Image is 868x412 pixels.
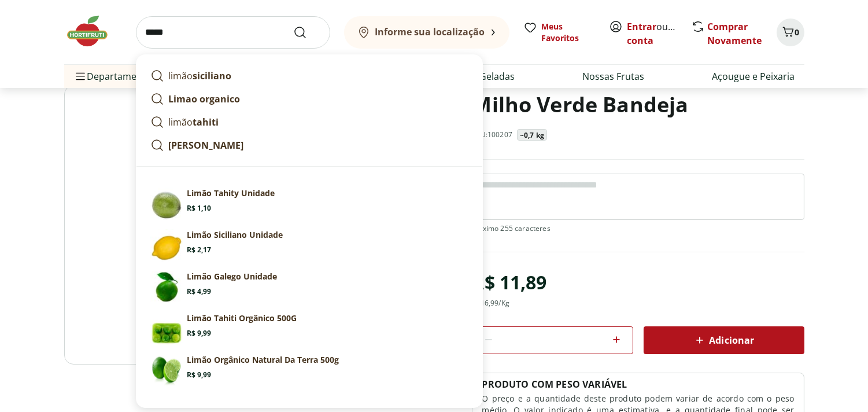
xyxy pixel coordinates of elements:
div: R$ 11,89 [472,266,546,299]
p: ~0,7 kg [520,131,544,140]
span: R$ 9,99 [187,370,212,380]
a: Limão Tahity UnidadeLimão Tahity UnidadeR$ 1,10 [146,183,473,225]
span: 0 [795,27,800,38]
p: Limão Tahiti Orgânico 500G [187,312,297,324]
h1: Milho Verde Bandeja [472,85,688,124]
a: limãosiciliano [146,64,473,87]
div: R$ 16,99 /Kg [472,299,509,308]
img: Milho Verde Bandeja [64,85,463,365]
img: Principal [150,271,183,303]
img: Limão Tahity Unidade [150,187,183,220]
span: R$ 1,10 [187,204,212,213]
button: Menu [73,62,87,90]
img: Principal [150,354,183,387]
p: SKU: 100207 [472,130,512,139]
a: Açougue e Peixaria [712,69,795,83]
strong: Limao organico [169,93,241,105]
a: Entrar [627,20,657,33]
a: Meus Favoritos [523,21,595,44]
a: Comprar Novamente [708,20,762,47]
a: limãotahiti [146,111,473,134]
img: Principal [150,229,183,262]
p: Limão Orgânico Natural Da Terra 500g [187,354,339,366]
span: R$ 4,99 [187,287,212,296]
span: R$ 9,99 [187,329,212,338]
a: Nossas Frutas [583,69,645,83]
a: Limao organico [146,87,473,111]
strong: tahiti [193,116,219,128]
a: PrincipalLimão Orgânico Natural Da Terra 500gR$ 9,99 [146,350,473,391]
a: PrincipalLimão Siciliano UnidadeR$ 2,17 [146,225,473,266]
strong: siciliano [193,69,232,82]
p: limão [169,115,219,129]
strong: [PERSON_NAME] [169,139,244,152]
span: Departamentos [73,62,157,90]
img: Principal [150,312,183,345]
b: Informe sua localização [375,25,485,38]
p: Limão Siciliano Unidade [187,229,283,241]
button: Carrinho [777,19,804,46]
button: Submit Search [293,25,321,39]
p: PRODUTO COM PESO VARIÁVEL [482,378,627,391]
a: Criar conta [627,20,691,47]
button: Adicionar [644,326,804,354]
span: R$ 2,17 [187,245,212,255]
p: Limão Tahity Unidade [187,187,275,199]
a: [PERSON_NAME] [146,134,473,157]
span: Meus Favoritos [542,21,595,44]
input: search [136,16,330,49]
a: PrincipalLimão Tahiti Orgânico 500GR$ 9,99 [146,308,473,350]
p: Limão Galego Unidade [187,271,278,282]
a: PrincipalLimão Galego UnidadeR$ 4,99 [146,266,473,308]
p: limão [169,69,232,83]
button: Informe sua localização [344,16,509,49]
span: Adicionar [693,333,754,347]
span: ou [627,20,679,47]
img: Hortifruti [64,14,122,49]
